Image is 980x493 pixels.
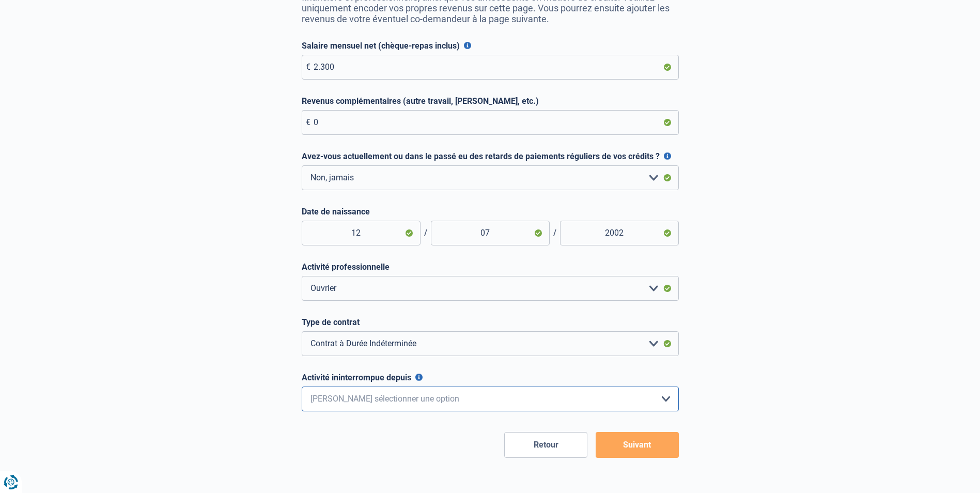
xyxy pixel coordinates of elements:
[302,373,679,382] label: Activité ininterrompue depuis
[306,62,310,72] span: €
[664,152,671,160] button: Avez-vous actuellement ou dans le passé eu des retards de paiements réguliers de vos crédits ?
[302,96,679,106] label: Revenus complémentaires (autre travail, [PERSON_NAME], etc.)
[302,207,679,217] label: Date de naissance
[431,221,550,245] input: Mois (MM)
[596,432,679,458] button: Suivant
[302,151,679,161] label: Avez-vous actuellement ou dans le passé eu des retards de paiements réguliers de vos crédits ?
[504,432,587,458] button: Retour
[560,221,679,245] input: Année (AAAA)
[306,117,310,127] span: €
[550,228,560,238] span: /
[421,228,431,238] span: /
[415,374,423,381] button: Activité ininterrompue depuis
[3,343,3,344] img: Advertisement
[302,262,679,272] label: Activité professionnelle
[464,42,471,49] button: Salaire mensuel net (chèque-repas inclus)
[302,41,679,51] label: Salaire mensuel net (chèque-repas inclus)
[302,221,421,245] input: Jour (JJ)
[302,317,679,327] label: Type de contrat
